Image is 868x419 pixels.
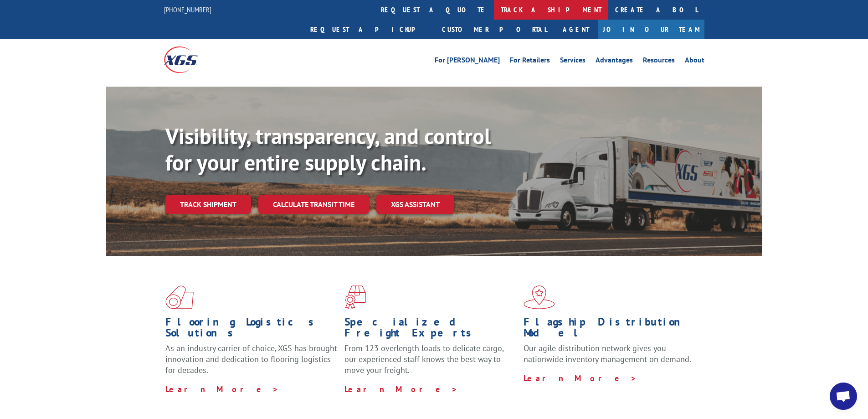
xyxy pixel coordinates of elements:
a: Learn More > [344,384,458,394]
a: [PHONE_NUMBER] [164,5,211,14]
img: xgs-icon-focused-on-flooring-red [344,285,366,309]
b: Visibility, transparency, and control for your entire supply chain. [165,122,491,176]
span: As an industry carrier of choice, XGS has brought innovation and dedication to flooring logistics... [165,343,337,375]
a: Learn More > [524,373,637,383]
a: Request a pickup [303,20,435,39]
a: Resources [643,57,675,67]
a: XGS ASSISTANT [376,195,454,214]
a: Customer Portal [435,20,554,39]
a: About [685,57,704,67]
img: xgs-icon-total-supply-chain-intelligence-red [165,285,194,309]
a: For Retailers [510,57,550,67]
a: For [PERSON_NAME] [435,57,500,67]
a: Services [560,57,586,67]
a: Calculate transit time [258,195,369,214]
a: Advantages [596,57,633,67]
h1: Flooring Logistics Solutions [165,316,338,343]
a: Track shipment [165,195,251,214]
p: From 123 overlength loads to delicate cargo, our experienced staff knows the best way to move you... [344,343,517,383]
a: Agent [554,20,598,39]
a: Join Our Team [598,20,704,39]
span: Our agile distribution network gives you nationwide inventory management on demand. [524,343,691,364]
a: Open chat [830,383,857,410]
a: Learn More > [165,384,279,394]
h1: Flagship Distribution Model [524,316,696,343]
img: xgs-icon-flagship-distribution-model-red [524,285,555,309]
h1: Specialized Freight Experts [344,316,517,343]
